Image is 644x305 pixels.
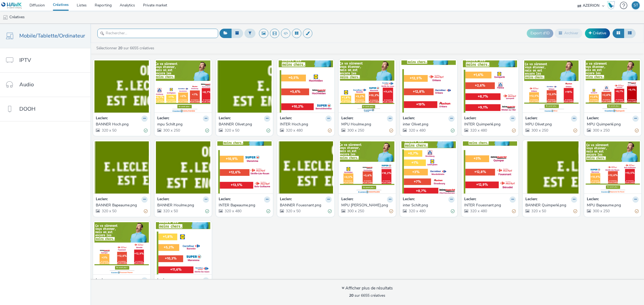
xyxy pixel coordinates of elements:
div: BANNER Hoch.png [96,122,145,127]
a: BANNER Hoch.png [96,122,148,127]
a: Sélectionner sur 6655 créatives [96,46,156,51]
span: 320 x 480 [470,128,487,133]
input: Rechercher... [97,29,218,38]
div: BANNER Fouesnant.png [280,203,330,208]
strong: Leclerc [341,196,353,203]
a: MPU [PERSON_NAME].png [341,203,393,208]
div: Valide [451,128,455,133]
div: Valide [328,209,332,214]
img: inter Olivet.png visual [401,60,456,113]
strong: Leclerc [525,196,537,203]
div: BANNER Bapeaume.png [96,203,145,208]
strong: Leclerc [157,196,169,203]
img: MPU Hoch.png visual [340,141,394,194]
span: 320 x 50 [224,128,239,133]
a: Créative [585,28,610,38]
div: MPU Quimperlé.png [587,122,636,127]
span: 320 x 50 [101,209,116,214]
strong: Leclerc [280,196,292,203]
strong: Leclerc [587,116,599,122]
img: Hawk Academy [607,1,615,10]
div: Partiellement valide [635,209,639,214]
strong: Leclerc [587,196,599,203]
strong: Leclerc [280,116,292,122]
a: BANNER Olivet.png [219,122,270,127]
span: 320 x 50 [163,209,178,214]
img: MPU Bapeaume.png visual [586,141,640,194]
span: IPTV [19,56,31,64]
img: inter Schilt.png visual [401,141,456,194]
strong: Leclerc [403,196,415,203]
div: Valide [205,209,209,214]
span: 320 x 50 [285,209,301,214]
a: MPU Houlme.png [341,122,393,127]
img: BANNER Fouesnant.png visual [279,141,333,194]
div: Afficher plus de résultats [342,285,393,291]
span: Audio [19,81,34,88]
div: inter Olivet.png [403,122,452,127]
img: INTER Quimperlé.png visual [463,60,517,113]
div: BANNER Quimperlé.png [525,203,575,208]
a: INTER Quimperlé.png [464,122,516,127]
span: 320 x 480 [408,209,426,214]
div: inter Schilt.png [403,203,452,208]
button: Grille [613,29,624,38]
span: 320 x 480 [470,209,487,214]
strong: 20 [349,293,353,298]
strong: Leclerc [219,196,231,203]
a: BANNER Houlme.png [157,203,209,208]
img: undefined Logo [1,2,22,9]
strong: Leclerc [403,116,415,122]
strong: Leclerc [341,116,353,122]
strong: Leclerc [219,116,231,122]
span: 300 x 250 [592,209,610,214]
div: Partiellement valide [389,209,393,214]
button: Archiver [555,29,582,38]
div: Partiellement valide [389,128,393,133]
a: inter Olivet.png [403,122,455,127]
strong: Leclerc [464,196,476,203]
a: INTER Bapeaume.png [219,203,270,208]
img: BANNER Houlme.png visual [156,141,210,194]
img: BANNER Hoch.png visual [94,60,149,113]
div: Partiellement valide [573,209,577,214]
img: INTER Fouesnant.png visual [463,141,517,194]
img: mpu Schilt.png visual [156,60,210,113]
span: 320 x 480 [408,128,426,133]
img: MPU Olivet.png visual [524,60,579,113]
div: Partiellement valide [573,128,577,133]
a: INTER Hoch.png [280,122,332,127]
span: 300 x 250 [531,128,548,133]
button: Liste [624,29,636,38]
span: 320 x 480 [224,209,241,214]
img: INTER Hoch.png visual [279,60,333,113]
div: Partiellement valide [328,128,332,133]
a: mpu Schilt.png [157,122,209,127]
div: INTER Hoch.png [280,122,330,127]
div: INTER Bapeaume.png [219,203,268,208]
div: Partiellement valide [512,209,516,214]
div: MPU Houlme.png [341,122,391,127]
strong: Leclerc [464,116,476,122]
img: BANNER Quimperlé.png visual [524,141,579,194]
a: MPU Quimperlé.png [587,122,639,127]
strong: 20 [118,46,122,51]
img: MPU Houlme.png visual [340,60,394,113]
a: BANNER Quimperlé.png [525,203,577,208]
div: BANNER Houlme.png [157,203,207,208]
div: Valide [451,209,455,214]
div: Partiellement valide [635,128,639,133]
img: MPU Fouesnant.png visual [94,222,149,274]
div: ST [634,1,638,9]
a: BANNER Fouesnant.png [280,203,332,208]
div: Valide [205,128,209,133]
img: MPU Quimperlé.png visual [586,60,640,113]
div: Valide [144,128,148,133]
span: 300 x 250 [592,128,610,133]
span: 320 x 50 [101,128,116,133]
strong: Leclerc [525,116,537,122]
div: Valide [266,128,270,133]
a: BANNER Bapeaume.png [96,203,148,208]
a: INTER Fouesnant.png [464,203,516,208]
